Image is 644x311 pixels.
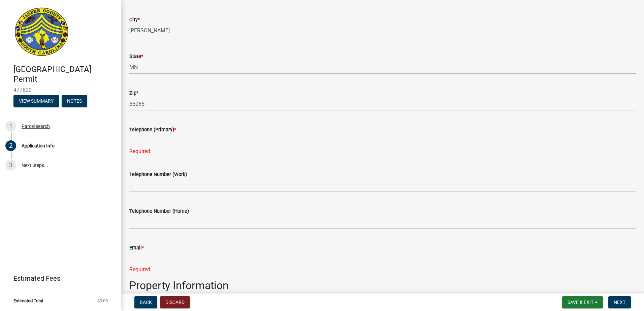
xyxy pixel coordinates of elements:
[5,140,16,151] div: 2
[129,246,144,250] label: Email
[562,296,603,308] button: Save & Exit
[614,300,625,305] span: Next
[62,99,87,104] wm-modal-confirm: Notes
[129,91,138,96] label: Zip
[5,160,16,171] div: 3
[97,299,108,303] span: $0.00
[129,279,636,292] h2: Property Information
[13,65,116,84] h4: [GEOGRAPHIC_DATA] Permit
[129,209,189,214] label: Telephone Number (Home)
[13,299,43,303] span: Estimated Total
[160,296,190,308] button: Discard
[129,172,187,177] label: Telephone Number (Work)
[62,95,87,107] button: Notes
[13,87,108,93] span: 477620
[13,95,59,107] button: View Summary
[140,300,152,305] span: Back
[5,272,110,285] a: Estimated Fees
[129,128,176,132] label: Telephone (Primary)
[608,296,631,308] button: Next
[22,124,50,129] div: Parcel search
[568,300,593,305] span: Save & Exit
[129,54,143,59] label: State
[13,99,59,104] wm-modal-confirm: Summary
[5,121,16,132] div: 1
[129,147,636,155] div: Required
[134,296,157,308] button: Back
[129,266,636,274] div: Required
[22,143,55,148] div: Application Info
[129,18,140,22] label: City
[13,7,70,58] img: Jasper County, South Carolina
